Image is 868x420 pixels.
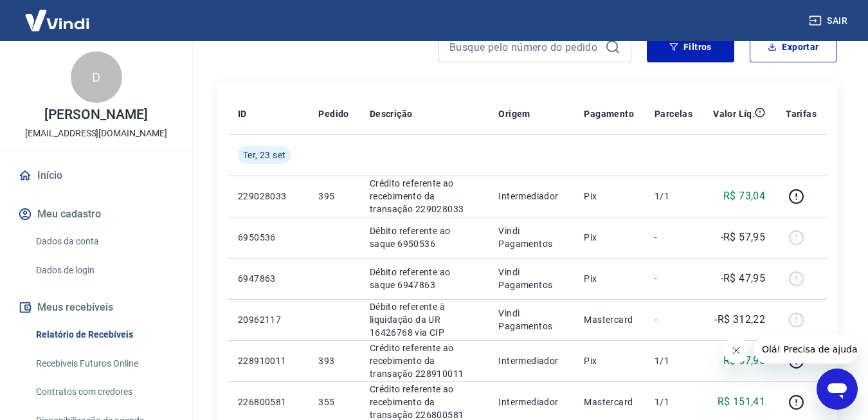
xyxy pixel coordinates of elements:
[498,307,563,333] p: Vindi Pagamentos
[786,107,817,120] p: Tarifas
[498,190,563,203] p: Intermediador
[584,272,634,285] p: Pix
[655,272,692,285] p: -
[498,354,563,367] p: Intermediador
[370,266,478,291] p: Débito referente ao saque 6947863
[370,300,478,339] p: Débito referente à liquidação da UR 16426768 via CIP
[723,188,765,204] p: R$ 73,04
[498,107,530,120] p: Origem
[584,231,634,244] p: Pix
[714,312,765,327] p: -R$ 312,22
[71,51,122,103] div: D
[238,313,298,326] p: 20962117
[584,313,634,326] p: Mastercard
[655,107,692,120] p: Parcelas
[498,266,563,291] p: Vindi Pagamentos
[806,9,853,33] button: Sair
[238,190,298,203] p: 229028033
[647,32,734,62] button: Filtros
[721,230,766,245] p: -R$ 57,95
[243,149,285,161] span: Ter, 23 set
[44,108,147,122] p: [PERSON_NAME]
[238,396,298,408] p: 226800581
[655,190,692,203] p: 1/1
[718,394,766,410] p: R$ 151,41
[655,231,692,244] p: -
[238,107,247,120] p: ID
[31,351,177,377] a: Recebíveis Futuros Online
[15,200,177,228] button: Meu cadastro
[25,127,167,140] p: [EMAIL_ADDRESS][DOMAIN_NAME]
[370,342,478,380] p: Crédito referente ao recebimento da transação 228910011
[721,271,766,286] p: -R$ 47,95
[318,190,348,203] p: 395
[238,231,298,244] p: 6950536
[238,354,298,367] p: 228910011
[318,396,348,408] p: 355
[15,293,177,322] button: Meus recebíveis
[713,107,755,120] p: Valor Líq.
[754,335,858,363] iframe: Mensagem da empresa
[31,257,177,284] a: Dados de login
[584,396,634,408] p: Mastercard
[498,224,563,250] p: Vindi Pagamentos
[655,313,692,326] p: -
[449,37,600,57] input: Busque pelo número do pedido
[370,224,478,250] p: Débito referente ao saque 6950536
[15,1,99,40] img: Vindi
[370,177,478,215] p: Crédito referente ao recebimento da transação 229028033
[318,107,348,120] p: Pedido
[817,369,858,410] iframe: Botão para abrir a janela de mensagens
[723,338,749,363] iframe: Fechar mensagem
[655,354,692,367] p: 1/1
[31,228,177,255] a: Dados da conta
[750,32,837,62] button: Exportar
[584,107,634,120] p: Pagamento
[370,107,413,120] p: Descrição
[15,161,177,190] a: Início
[31,379,177,405] a: Contratos com credores
[498,396,563,408] p: Intermediador
[655,396,692,408] p: 1/1
[584,354,634,367] p: Pix
[8,9,108,19] span: Olá! Precisa de ajuda?
[238,272,298,285] p: 6947863
[31,322,177,348] a: Relatório de Recebíveis
[584,190,634,203] p: Pix
[318,354,348,367] p: 393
